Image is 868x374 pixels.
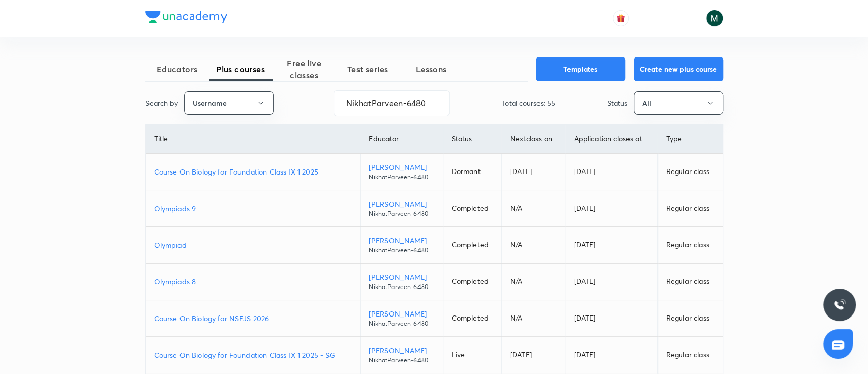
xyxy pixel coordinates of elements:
[369,272,434,282] p: [PERSON_NAME]
[369,356,434,365] p: NikhatParveen-6480
[501,337,565,373] td: [DATE]
[400,63,463,75] span: Lessons
[369,345,434,365] a: [PERSON_NAME]NikhatParveen-6480
[501,264,565,300] td: N/A
[369,246,434,255] p: NikhatParveen-6480
[657,264,722,300] td: Regular class
[369,345,434,356] p: [PERSON_NAME]
[209,63,273,75] span: Plus courses
[154,166,352,177] a: Course On Biology for Foundation Class IX 1 2025
[657,300,722,337] td: Regular class
[369,235,434,255] a: [PERSON_NAME]NikhatParveen-6480
[657,337,722,373] td: Regular class
[369,162,434,182] a: [PERSON_NAME]NikhatParveen-6480
[369,282,434,292] p: NikhatParveen-6480
[443,154,501,190] td: Dormant
[501,300,565,337] td: N/A
[369,235,434,246] p: [PERSON_NAME]
[369,308,434,328] a: [PERSON_NAME]NikhatParveen-6480
[369,272,434,292] a: [PERSON_NAME]NikhatParveen-6480
[501,154,565,190] td: [DATE]
[369,198,434,209] p: [PERSON_NAME]
[657,154,722,190] td: Regular class
[443,337,501,373] td: Live
[443,264,501,300] td: Completed
[501,227,565,264] td: N/A
[657,190,722,227] td: Regular class
[565,125,657,154] th: Application closes at
[501,125,565,154] th: Next class on
[565,300,657,337] td: [DATE]
[184,91,274,115] button: Username
[706,10,723,27] img: Milind Shahare
[607,98,627,108] p: Status
[443,190,501,227] td: Completed
[833,299,846,311] img: ttu
[334,90,449,116] input: Search...
[369,319,434,328] p: NikhatParveen-6480
[154,276,352,287] a: Olympiads 8
[443,125,501,154] th: Status
[634,57,723,81] button: Create new plus course
[146,125,361,154] th: Title
[657,125,722,154] th: Type
[369,162,434,172] p: [PERSON_NAME]
[616,14,625,23] img: avatar
[443,300,501,337] td: Completed
[369,198,434,218] a: [PERSON_NAME]NikhatParveen-6480
[273,57,336,81] span: Free live classes
[657,227,722,264] td: Regular class
[154,313,352,324] a: Course On Biology for NSEJS 2026
[613,10,629,26] button: avatar
[369,308,434,319] p: [PERSON_NAME]
[336,63,400,75] span: Test series
[369,209,434,218] p: NikhatParveen-6480
[536,57,625,81] button: Templates
[565,190,657,227] td: [DATE]
[369,172,434,182] p: NikhatParveen-6480
[565,264,657,300] td: [DATE]
[361,125,443,154] th: Educator
[565,227,657,264] td: [DATE]
[154,350,352,360] a: Course On Biology for Foundation Class IX 1 2025 - SG
[145,98,178,108] p: Search by
[154,203,352,214] a: Olympiads 9
[565,154,657,190] td: [DATE]
[634,91,723,115] button: All
[443,227,501,264] td: Completed
[145,11,227,23] img: Company Logo
[145,63,209,75] span: Educators
[565,337,657,373] td: [DATE]
[145,11,227,26] a: Company Logo
[501,98,555,108] p: Total courses: 55
[154,240,352,250] a: Olympiad
[501,190,565,227] td: N/A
